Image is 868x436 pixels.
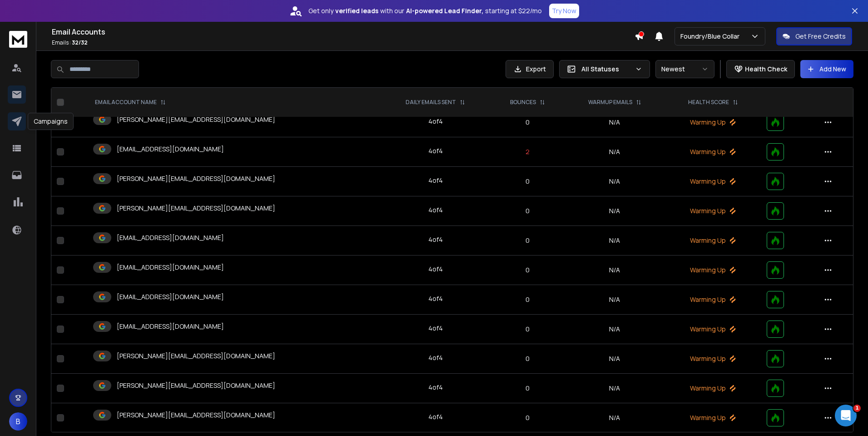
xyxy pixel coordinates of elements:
[670,118,755,127] p: Warming Up
[670,177,755,186] p: Warming Up
[564,344,665,374] td: N/A
[428,265,443,274] div: 4 of 4
[428,324,443,333] div: 4 of 4
[9,31,27,48] img: logo
[428,117,443,126] div: 4 of 4
[406,99,456,106] p: DAILY EMAILS SENT
[428,294,443,303] div: 4 of 4
[117,351,275,361] p: [PERSON_NAME][EMAIL_ADDRESS][DOMAIN_NAME]
[564,403,665,433] td: N/A
[117,322,224,331] p: [EMAIL_ADDRESS][DOMAIN_NAME]
[581,65,631,74] p: All Statuses
[117,174,275,183] p: [PERSON_NAME][EMAIL_ADDRESS][DOMAIN_NAME]
[117,115,275,124] p: [PERSON_NAME][EMAIL_ADDRESS][DOMAIN_NAME]
[496,354,559,363] p: 0
[117,381,275,390] p: [PERSON_NAME][EMAIL_ADDRESS][DOMAIN_NAME]
[428,146,443,155] div: 4 of 4
[428,176,443,185] div: 4 of 4
[564,315,665,344] td: N/A
[406,6,483,15] strong: AI-powered Lead Finder,
[776,27,852,45] button: Get Free Credits
[670,266,755,275] p: Warming Up
[800,60,853,78] button: Add New
[670,206,755,215] p: Warming Up
[726,60,795,78] button: Health Check
[52,39,635,46] p: Emails :
[52,26,635,37] h1: Email Accounts
[670,236,755,245] p: Warming Up
[670,384,755,393] p: Warming Up
[496,177,559,186] p: 0
[28,113,74,130] div: Campaigns
[117,292,224,301] p: [EMAIL_ADDRESS][DOMAIN_NAME]
[680,32,743,41] p: Foundry/Blue Collar
[506,60,554,78] button: Export
[496,118,559,127] p: 0
[117,204,275,213] p: [PERSON_NAME][EMAIL_ADDRESS][DOMAIN_NAME]
[308,6,542,15] p: Get only with our starting at $22/mo
[496,413,559,422] p: 0
[670,295,755,304] p: Warming Up
[117,263,224,272] p: [EMAIL_ADDRESS][DOMAIN_NAME]
[564,167,665,196] td: N/A
[428,383,443,392] div: 4 of 4
[835,405,857,426] iframe: Intercom live chat
[564,285,665,315] td: N/A
[564,374,665,403] td: N/A
[549,4,579,18] button: Try Now
[496,295,559,304] p: 0
[588,99,632,106] p: WARMUP EMAILS
[564,226,665,256] td: N/A
[688,99,729,106] p: HEALTH SCORE
[670,325,755,334] p: Warming Up
[564,196,665,226] td: N/A
[9,412,27,431] button: B
[95,99,166,106] div: EMAIL ACCOUNT NAME
[428,353,443,362] div: 4 of 4
[670,147,755,156] p: Warming Up
[335,6,378,15] strong: verified leads
[117,145,224,154] p: [EMAIL_ADDRESS][DOMAIN_NAME]
[670,413,755,422] p: Warming Up
[496,384,559,393] p: 0
[428,205,443,215] div: 4 of 4
[496,236,559,245] p: 0
[428,412,443,421] div: 4 of 4
[670,354,755,363] p: Warming Up
[795,32,846,41] p: Get Free Credits
[117,411,275,420] p: [PERSON_NAME][EMAIL_ADDRESS][DOMAIN_NAME]
[496,206,559,215] p: 0
[496,147,559,156] p: 2
[745,65,787,74] p: Health Check
[510,99,536,106] p: BOUNCES
[564,137,665,167] td: N/A
[428,235,443,244] div: 4 of 4
[853,405,861,412] span: 1
[564,256,665,285] td: N/A
[496,266,559,275] p: 0
[655,60,714,78] button: Newest
[564,108,665,137] td: N/A
[117,233,224,242] p: [EMAIL_ADDRESS][DOMAIN_NAME]
[496,325,559,334] p: 0
[72,39,88,46] span: 32 / 32
[552,6,576,15] p: Try Now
